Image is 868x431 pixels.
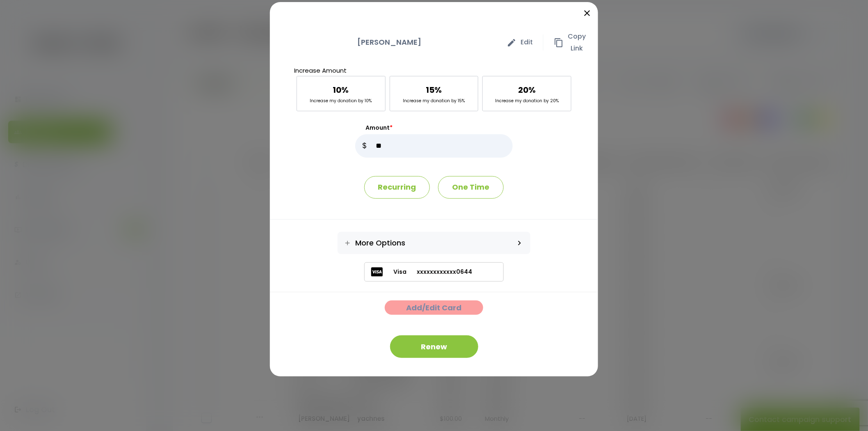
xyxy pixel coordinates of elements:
[438,176,504,199] p: One Time
[521,37,533,48] span: Edit
[495,97,559,105] p: Increase my donation by 20%
[385,300,483,315] a: Add/Edit Card
[355,124,513,132] label: Amount
[310,97,372,105] p: Increase my donation by 10%
[364,176,430,199] p: Recurring
[295,65,574,76] p: Increase Amount
[568,31,586,55] span: Copy Link
[355,134,374,158] p: $
[390,335,478,358] button: Renew
[507,38,516,48] span: edit
[344,239,351,247] i: add
[426,83,442,97] p: 15%
[518,83,536,97] p: 20%
[282,37,496,48] p: [PERSON_NAME]
[407,268,472,276] span: xxxxxxxxxxxx0644
[338,232,508,254] a: More Options
[582,8,592,18] i: close
[403,97,465,105] p: Increase my donation by 15%
[554,38,564,48] span: content_copy
[496,34,544,50] a: edit Edit
[333,83,349,97] p: 10%
[515,238,524,248] i: keyboard_arrow_right
[383,268,407,276] span: Visa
